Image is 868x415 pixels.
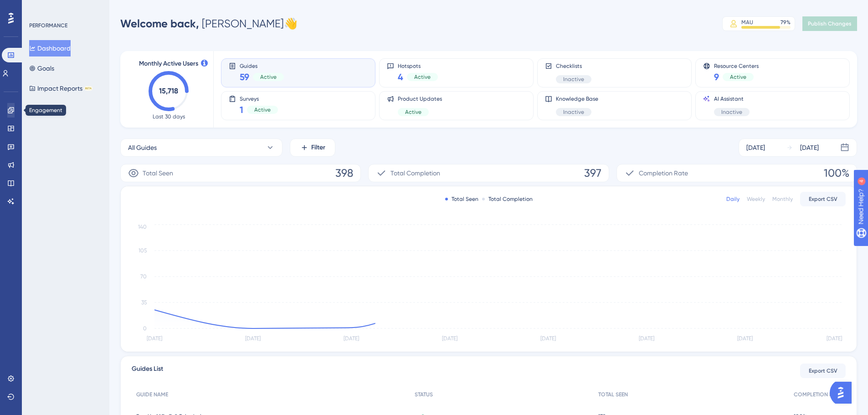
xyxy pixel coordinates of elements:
[311,142,325,153] span: Filter
[120,16,298,31] div: [PERSON_NAME] 👋
[335,166,353,180] span: 398
[143,168,173,179] span: Total Seen
[143,325,147,332] tspan: 0
[781,19,791,26] div: 79 %
[809,195,837,203] span: Export CSV
[830,379,857,406] iframe: UserGuiding AI Assistant Launcher
[809,367,837,374] span: Export CSV
[140,273,147,280] tspan: 70
[584,166,601,180] span: 397
[344,335,359,342] tspan: [DATE]
[415,391,433,398] span: STATUS
[240,71,249,83] span: 59
[714,71,719,83] span: 9
[29,80,92,97] button: Impact ReportsBETA
[138,224,147,230] tspan: 140
[800,142,819,153] div: [DATE]
[639,335,654,342] tspan: [DATE]
[21,2,57,13] span: Need Help?
[737,335,753,342] tspan: [DATE]
[800,364,846,378] button: Export CSV
[132,364,163,378] span: Guides List
[747,195,765,203] div: Weekly
[240,103,243,116] span: 1
[398,62,438,69] span: Hotspots
[290,138,335,157] button: Filter
[153,113,185,120] span: Last 30 days
[808,20,852,27] span: Publish Changes
[794,391,841,398] span: COMPLETION RATE
[639,168,688,179] span: Completion Rate
[800,192,846,206] button: Export CSV
[63,5,66,12] div: 4
[84,86,92,91] div: BETA
[29,40,71,56] button: Dashboard
[721,108,742,116] span: Inactive
[741,19,753,26] div: MAU
[563,108,584,116] span: Inactive
[482,195,533,203] div: Total Completion
[598,391,628,398] span: TOTAL SEEN
[398,71,403,83] span: 4
[128,142,157,153] span: All Guides
[141,299,147,306] tspan: 35
[159,87,178,95] text: 15,718
[746,142,765,153] div: [DATE]
[136,391,168,398] span: GUIDE NAME
[414,73,431,81] span: Active
[398,95,442,102] span: Product Updates
[827,335,842,342] tspan: [DATE]
[563,76,584,83] span: Inactive
[824,166,849,180] span: 100%
[772,195,793,203] div: Monthly
[245,335,261,342] tspan: [DATE]
[29,22,67,29] div: PERFORMANCE
[802,16,857,31] button: Publish Changes
[442,335,457,342] tspan: [DATE]
[29,60,54,77] button: Goals
[540,335,556,342] tspan: [DATE]
[254,106,271,113] span: Active
[240,62,284,69] span: Guides
[556,95,598,102] span: Knowledge Base
[240,95,278,102] span: Surveys
[139,247,147,254] tspan: 105
[714,62,759,69] span: Resource Centers
[390,168,440,179] span: Total Completion
[120,138,282,157] button: All Guides
[139,58,198,69] span: Monthly Active Users
[730,73,746,81] span: Active
[147,335,162,342] tspan: [DATE]
[260,73,277,81] span: Active
[556,62,591,70] span: Checklists
[726,195,740,203] div: Daily
[120,17,199,30] span: Welcome back,
[405,108,421,116] span: Active
[445,195,478,203] div: Total Seen
[714,95,750,102] span: AI Assistant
